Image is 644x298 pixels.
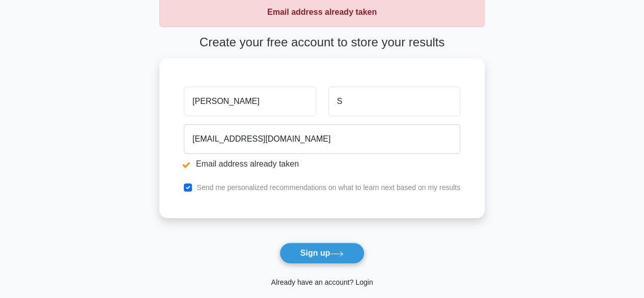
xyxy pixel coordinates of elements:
h4: Create your free account to store your results [159,35,485,50]
input: Last name [328,87,460,116]
strong: Email address already taken [267,8,377,16]
input: First name [184,87,316,116]
label: Send me personalized recommendations on what to learn next based on my results [197,183,460,192]
a: Already have an account? Login [271,278,373,286]
button: Sign up [279,242,365,264]
input: Email [184,124,460,154]
li: Email address already taken [184,158,460,170]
